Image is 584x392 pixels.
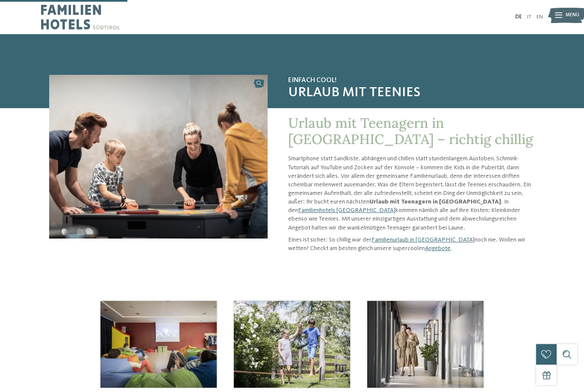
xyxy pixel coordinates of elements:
[566,12,579,19] span: Menü
[288,236,535,253] p: Eines ist sicher: So chillig war der noch nie. Wollen wir wetten? Checkt am besten gleich unsere ...
[100,301,217,388] img: Urlaub mit Teenagern in Südtirol geplant?
[49,75,268,239] img: Urlaub mit Teenagern in Südtirol geplant?
[369,199,501,205] strong: Urlaub mit Teenagern in [GEOGRAPHIC_DATA]
[515,14,522,20] a: DE
[288,114,533,148] span: Urlaub mit Teenagern in [GEOGRAPHIC_DATA] – richtig chillig
[527,14,531,20] a: IT
[425,245,451,251] a: Angebote
[298,207,395,213] a: Familienhotels [GEOGRAPHIC_DATA]
[367,301,484,388] img: Urlaub mit Teenagern in Südtirol geplant?
[372,237,475,243] a: Familienurlaub in [GEOGRAPHIC_DATA]
[288,77,535,85] span: Einfach cool!
[288,85,535,101] span: Urlaub mit Teenies
[234,301,350,388] img: Urlaub mit Teenagern in Südtirol geplant?
[288,154,535,232] p: Smartphone statt Sandkiste, abhängen und chillen statt stundenlangem Austoben, Schmink-Tutorials ...
[537,14,543,20] a: EN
